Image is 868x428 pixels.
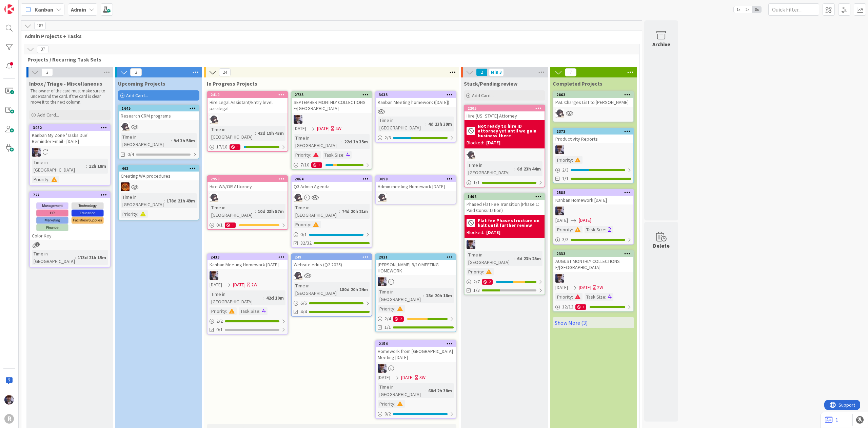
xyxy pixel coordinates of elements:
[210,271,218,280] img: ML
[376,193,456,202] div: KN
[172,137,197,144] div: 9d 3h 58m
[478,218,542,228] b: Flat fee Phase structure on halt until further review
[210,204,255,219] div: Time in [GEOGRAPHIC_DATA]
[427,120,454,128] div: 4d 23h 39m
[553,190,633,204] div: 2588Kanban Homework [DATE]
[341,138,342,145] span: :
[562,236,569,243] span: 3 / 3
[465,194,545,200] div: 1408
[553,317,634,328] a: Show More (3)
[515,165,542,173] div: 6d 23h 44m
[295,255,372,260] div: 249
[33,125,110,130] div: 3082
[482,279,493,285] div: 2
[652,40,670,48] div: Archive
[467,251,514,266] div: Time in [GEOGRAPHIC_DATA]
[294,134,341,149] div: Time in [GEOGRAPHIC_DATA]
[335,125,341,132] div: 4W
[256,129,285,137] div: 42d 19h 43m
[467,240,475,249] img: ML
[41,68,53,76] span: 2
[553,128,633,143] div: 2373Productivity Reports
[565,68,576,76] span: 7
[579,217,591,224] span: [DATE]
[208,182,288,191] div: Hire WA/OR Attorney
[233,281,245,288] span: [DATE]
[384,324,391,331] span: 1/1
[553,128,633,135] div: 2373
[119,165,199,172] div: 462
[210,290,263,305] div: Time in [GEOGRAPHIC_DATA]
[122,166,199,171] div: 462
[473,179,480,186] span: 1 / 1
[376,98,456,107] div: Kanban Meeting homework ([DATE])
[467,161,514,176] div: Time in [GEOGRAPHIC_DATA]
[29,80,102,87] span: Inbox / Triage - Miscellaneous
[208,92,288,113] div: 2419Hire Legal Assistant/Entry level paralegal
[14,1,31,9] span: Support
[424,292,454,299] div: 18d 20h 18m
[292,299,372,307] div: 6/6
[210,193,218,202] img: KN
[752,6,761,13] span: 3x
[553,92,633,98] div: 2863
[384,134,391,141] span: 2 / 3
[32,176,48,183] div: Priority
[555,156,572,164] div: Priority
[338,286,370,293] div: 180d 20h 24m
[562,166,569,174] span: 2 / 3
[119,111,199,120] div: Research CRM programs
[121,210,137,218] div: Priority
[122,106,199,111] div: 1645
[339,208,340,215] span: :
[553,251,633,272] div: 2333AUGUST MONTHLY COLLECTIONS F/[GEOGRAPHIC_DATA]
[426,387,427,394] span: :
[311,162,322,168] div: 3
[376,92,456,107] div: 3033Kanban Meeting homework ([DATE])
[30,192,110,198] div: 727
[376,176,456,182] div: 3098
[337,286,338,293] span: :
[310,151,311,159] span: :
[427,387,454,394] div: 68d 2h 38m
[553,207,633,215] div: ML
[76,254,108,261] div: 173d 21h 15m
[553,80,603,87] span: Completed Projects
[343,151,344,159] span: :
[585,226,605,233] div: Task Size
[226,307,227,315] span: :
[211,177,288,181] div: 2958
[384,315,391,322] span: 2 / 4
[553,166,633,174] div: 2/3
[378,277,387,286] img: ML
[556,251,633,256] div: 2333
[300,308,307,315] span: 4/4
[465,200,545,215] div: Phased Flat Fee Transition (Phase 1: Paid Consultation)
[419,374,426,381] div: 3W
[31,88,109,105] p: The owner of the card must make sure to understand the card. If the card is clear move it to the ...
[465,111,545,120] div: Hire [US_STATE] Attorney
[30,192,110,240] div: 727Color Key
[472,92,494,99] span: Add Card...
[553,303,633,311] div: 12/121
[4,4,14,14] img: Visit kanbanzone.com
[555,109,564,118] img: KN
[87,162,108,170] div: 12h 18m
[208,193,288,202] div: KN
[605,293,606,301] span: :
[378,288,423,303] div: Time in [GEOGRAPHIC_DATA]
[264,294,285,302] div: 42d 10m
[292,254,372,269] div: 249Website edits (Q2 2025)
[486,139,500,146] div: [DATE]
[825,416,838,424] a: 1
[292,230,372,239] div: 0/1
[4,395,14,405] img: ML
[379,255,456,260] div: 2821
[208,260,288,269] div: Kanban Meeting Homework [DATE]
[653,242,670,250] div: Delete
[553,145,633,154] div: ML
[379,341,456,346] div: 2154
[295,177,372,181] div: 2064
[208,176,288,182] div: 2958
[465,105,545,111] div: 2205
